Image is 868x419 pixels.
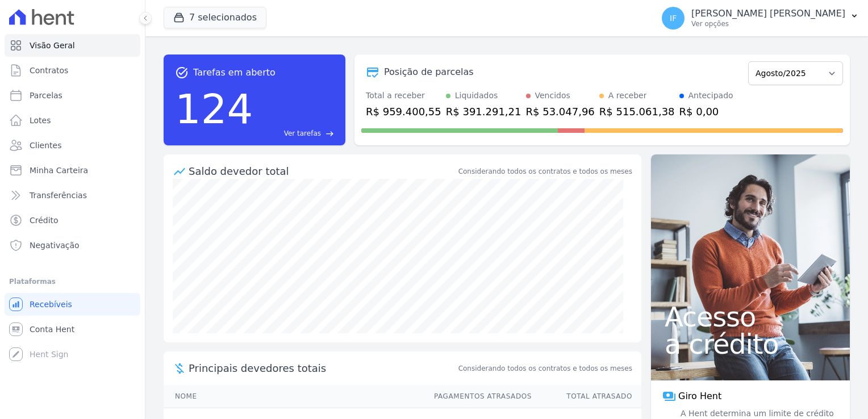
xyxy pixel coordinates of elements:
[5,318,140,341] a: Conta Hent
[599,104,675,119] div: R$ 515.061,38
[325,129,334,138] span: east
[526,104,595,119] div: R$ 53.047,96
[665,330,836,358] span: a crédito
[30,40,75,51] span: Visão Geral
[423,385,532,408] th: Pagamentos Atrasados
[5,34,140,57] a: Visão Geral
[678,389,721,403] span: Giro Hent
[366,104,441,119] div: R$ 959.400,55
[455,90,498,102] div: Liquidados
[688,90,733,102] div: Antecipado
[679,104,733,119] div: R$ 0,00
[691,8,845,19] p: [PERSON_NAME] [PERSON_NAME]
[366,90,441,102] div: Total a receber
[284,128,321,139] span: Ver tarefas
[30,324,74,335] span: Conta Hent
[30,215,59,226] span: Crédito
[30,115,51,126] span: Lotes
[532,385,641,408] th: Total Atrasado
[458,363,632,374] span: Considerando todos os contratos e todos os meses
[257,128,334,139] a: Ver tarefas east
[5,209,140,232] a: Crédito
[175,79,253,139] div: 124
[30,240,80,251] span: Negativação
[164,385,423,408] th: Nome
[535,90,570,102] div: Vencidos
[30,90,62,101] span: Parcelas
[5,159,140,182] a: Minha Carteira
[193,66,276,79] span: Tarefas em aberto
[5,234,140,257] a: Negativação
[189,164,456,179] div: Saldo devedor total
[9,275,136,288] div: Plataformas
[458,166,632,177] div: Considerando todos os contratos e todos os meses
[30,140,61,151] span: Clientes
[30,165,88,176] span: Minha Carteira
[164,7,266,28] button: 7 selecionados
[30,299,72,310] span: Recebíveis
[5,293,140,316] a: Recebíveis
[670,14,677,22] span: IF
[30,65,68,76] span: Contratos
[446,104,521,119] div: R$ 391.291,21
[653,2,868,34] button: IF [PERSON_NAME] [PERSON_NAME] Ver opções
[5,59,140,82] a: Contratos
[5,184,140,207] a: Transferências
[608,90,647,102] div: A receber
[691,19,845,28] p: Ver opções
[5,134,140,157] a: Clientes
[384,65,474,79] div: Posição de parcelas
[665,303,836,330] span: Acesso
[175,66,189,79] span: task_alt
[30,190,87,201] span: Transferências
[5,109,140,132] a: Lotes
[5,84,140,107] a: Parcelas
[189,361,456,376] span: Principais devedores totais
